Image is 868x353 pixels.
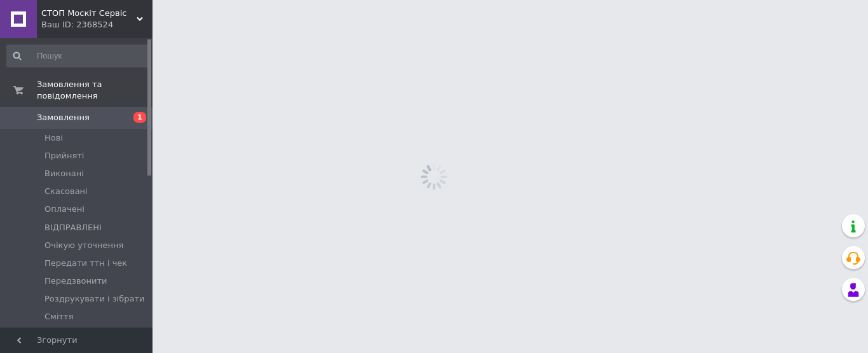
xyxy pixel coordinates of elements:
[44,240,123,251] span: Очікую уточнення
[44,258,127,269] span: Передати ттн і чек
[37,79,153,102] span: Замовлення та повідомлення
[44,150,84,162] span: Прийняті
[6,45,150,67] input: Пошук
[44,293,145,305] span: Роздрукувати і зібрати
[44,204,85,215] span: Оплачені
[44,186,88,197] span: Скасовані
[44,132,63,144] span: Нові
[44,311,73,322] span: Сміття
[133,112,146,123] span: 1
[41,19,153,31] div: Ваш ID: 2368524
[41,8,137,19] span: СТОП Москіт Сервіс
[44,222,102,233] span: ВІДПРАВЛЕНІ
[44,275,107,287] span: Передзвонити
[37,112,90,123] span: Замовлення
[44,168,84,179] span: Виконані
